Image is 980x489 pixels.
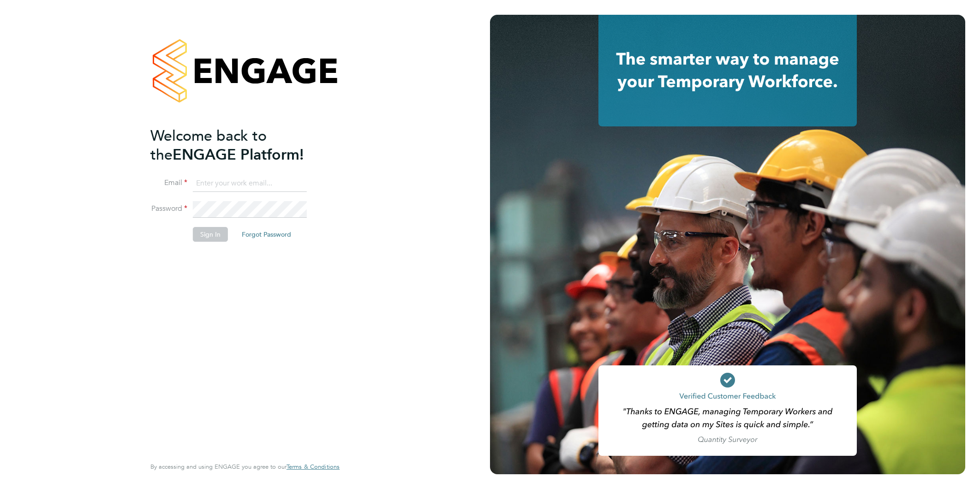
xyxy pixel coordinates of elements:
[193,227,228,242] button: Sign In
[150,178,187,188] label: Email
[287,463,340,471] span: Terms & Conditions
[150,127,267,164] span: Welcome back to the
[193,175,307,192] input: Enter your work email...
[150,126,330,164] h2: ENGAGE Platform!
[150,204,187,214] label: Password
[150,463,340,471] span: By accessing and using ENGAGE you agree to our
[234,227,299,242] button: Forgot Password
[287,463,340,471] a: Terms & Conditions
